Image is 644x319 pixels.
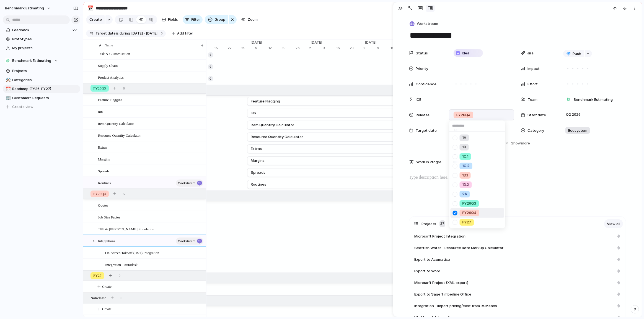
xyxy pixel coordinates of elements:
[462,144,466,150] span: 1B
[462,135,466,141] span: 1A
[462,154,469,159] span: 1C.1
[462,163,470,169] span: 1C.2
[462,182,469,188] span: 1D.2
[462,220,471,225] span: FY27
[462,173,468,178] span: 1D.1
[462,191,467,197] span: 2A
[462,210,477,216] span: FY26Q4
[462,201,476,206] span: FY26Q3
